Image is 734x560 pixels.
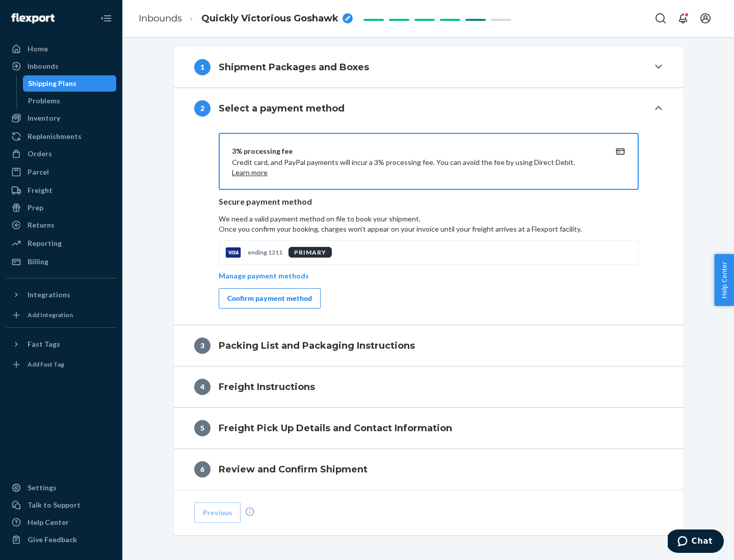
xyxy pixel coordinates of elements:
[28,290,70,300] div: Integrations
[28,220,55,230] div: Returns
[6,110,116,126] a: Inventory
[174,88,684,129] button: 2Select a payment method
[6,336,116,352] button: Fast Tags
[194,502,241,523] button: Previous
[28,149,52,159] div: Orders
[194,461,211,478] div: 6
[219,339,415,352] h4: Packing List and Packaging Instructions
[28,203,43,213] div: Prep
[219,380,315,394] h4: Freight Instructions
[6,164,116,180] a: Parcel
[28,535,77,545] div: Give Feedback
[11,13,55,23] img: Flexport logo
[6,480,116,496] a: Settings
[6,307,116,323] a: Add Integration
[174,408,684,449] button: 5Freight Pick Up Details and Contact Information
[219,422,452,435] h4: Freight Pick Up Details and Contact Information
[6,254,116,270] a: Billing
[194,59,211,75] div: 1
[28,257,48,267] div: Billing
[6,356,116,373] a: Add Fast Tag
[28,483,57,493] div: Settings
[6,128,116,145] a: Replenishments
[248,248,282,257] p: ending 1211
[194,420,211,436] div: 5
[194,100,211,117] div: 2
[130,4,361,34] ol: breadcrumbs
[194,379,211,395] div: 4
[28,131,82,142] div: Replenishments
[673,8,693,29] button: Open notifications
[174,47,684,88] button: 1Shipment Packages and Boxes
[28,96,60,106] div: Problems
[6,41,116,57] a: Home
[28,61,59,71] div: Inbounds
[6,531,116,548] button: Give Feedback
[28,185,53,195] div: Freight
[650,8,671,29] button: Open Search Box
[23,93,117,109] a: Problems
[219,224,639,234] p: Once you confirm your booking, charges won't appear on your invoice until your freight arrives at...
[232,157,601,178] p: Credit card, and PayPal payments will incur a 3% processing fee. You can avoid the fee by using D...
[289,247,332,258] div: PRIMARY
[219,288,321,309] button: Confirm payment method
[96,8,116,29] button: Close Navigation
[28,113,60,123] div: Inventory
[219,196,639,208] p: Secure payment method
[6,514,116,530] a: Help Center
[6,182,116,199] a: Freight
[668,529,724,555] iframe: Opens a widget where you can chat to one of our agents
[6,146,116,162] a: Orders
[695,8,716,29] button: Open account menu
[232,146,601,156] div: 3% processing fee
[174,325,684,366] button: 3Packing List and Packaging Instructions
[6,235,116,251] a: Reporting
[201,12,338,25] span: Quickly Victorious Goshawk
[219,102,345,115] h4: Select a payment method
[174,367,684,407] button: 4Freight Instructions
[28,360,64,369] div: Add Fast Tag
[28,517,69,527] div: Help Center
[174,449,684,490] button: 6Review and Confirm Shipment
[28,339,60,349] div: Fast Tags
[227,293,312,303] div: Confirm payment method
[28,44,48,54] div: Home
[6,497,116,513] button: Talk to Support
[28,238,62,248] div: Reporting
[219,214,639,234] p: We need a valid payment method on file to book your shipment.
[194,338,211,354] div: 3
[23,75,117,92] a: Shipping Plans
[232,167,268,178] button: Learn more
[6,200,116,216] a: Prep
[6,58,116,74] a: Inbounds
[219,271,309,281] p: Manage payment methods
[139,13,182,24] a: Inbounds
[219,61,369,74] h4: Shipment Packages and Boxes
[28,167,49,177] div: Parcel
[28,500,81,510] div: Talk to Support
[6,287,116,303] button: Integrations
[6,217,116,233] a: Returns
[219,463,368,476] h4: Review and Confirm Shipment
[714,254,734,306] button: Help Center
[28,311,73,319] div: Add Integration
[28,78,76,89] div: Shipping Plans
